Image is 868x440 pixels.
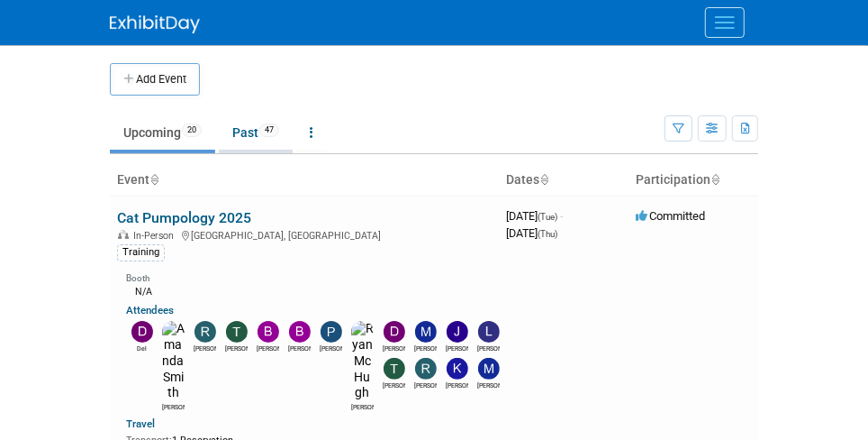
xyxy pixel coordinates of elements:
img: David Perry [384,321,405,343]
div: Bobby Zitzka [257,343,279,353]
a: Cat Pumpology 2025 [117,209,251,226]
img: Mike Walters [478,358,500,380]
img: Jake Sowders [447,321,468,343]
th: Participation [628,165,758,196]
img: Robert Lega [194,321,216,343]
span: - [560,209,563,223]
button: Menu [705,7,745,38]
span: 20 [182,124,202,137]
div: Training [117,244,165,261]
img: Richard Pendley [415,358,437,380]
span: In-Person [133,230,179,242]
div: Martin Strong [414,343,437,353]
a: Travel [126,417,155,430]
div: Ryan McHugh [351,401,374,412]
img: Tony Lewis [384,358,405,380]
div: Teri Beth Perkins [225,343,248,353]
span: (Tue) [538,212,557,222]
span: Committed [636,209,705,223]
img: Amanda Smith [162,321,185,401]
span: (Thu) [538,229,557,239]
div: Del Ritz [131,343,153,353]
span: 47 [259,124,279,137]
img: Bobby Zitzka [258,321,279,343]
img: Teri Beth Perkins [226,321,248,343]
img: Kim M [447,358,468,380]
div: Jake Sowders [446,343,468,353]
div: Amanda Smith [162,401,185,412]
img: Brian Peek [289,321,311,343]
img: Martin Strong [415,321,437,343]
a: Attendees [126,304,174,316]
button: Add Event [110,63,200,96]
th: Event [110,165,499,196]
div: Mike Walters [477,380,500,390]
div: Booth [126,267,492,284]
img: In-Person Event [118,230,129,239]
a: Sort by Start Date [539,172,548,187]
img: Patrick Champagne [321,321,342,343]
div: Robert Lega [194,343,216,353]
div: Richard Pendley [414,380,437,390]
a: Upcoming20 [110,115,215,150]
div: Lee Feeser [477,343,500,353]
div: Brian Peek [288,343,311,353]
a: Past47 [219,115,293,150]
div: [GEOGRAPHIC_DATA], [GEOGRAPHIC_DATA] [117,227,492,242]
div: Kim M [446,380,468,390]
span: [DATE] [506,209,563,223]
a: Sort by Event Name [149,172,158,187]
img: Lee Feeser [478,321,500,343]
a: Sort by Participation Type [710,172,719,187]
div: Tony Lewis [383,380,405,390]
img: Del Ritz [131,321,153,343]
img: ExhibitDay [110,15,200,33]
div: David Perry [383,343,405,353]
div: Patrick Champagne [320,343,342,353]
div: N/A [126,284,492,298]
img: Ryan McHugh [351,321,374,401]
th: Dates [499,165,628,196]
span: [DATE] [506,226,557,240]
